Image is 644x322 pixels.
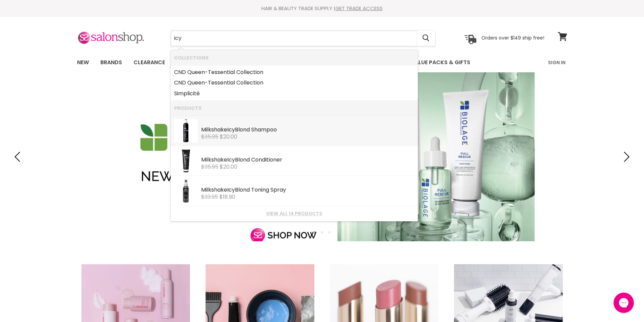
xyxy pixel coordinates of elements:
[170,30,435,46] form: Product
[171,30,417,46] input: Search
[174,119,198,143] img: milk-shake-icy-blond-shampoo-300ml-900x.webp
[417,30,435,46] button: Search
[174,149,198,173] img: milk-shake-icy-blond-conditioner-250-mlcopy-900x.webp
[219,193,235,201] span: $18.90
[171,50,418,65] li: Collections
[201,163,218,171] s: $35.95
[220,163,237,171] span: $20.00
[171,77,418,88] li: Collections: CND Queen-Tessential Collection
[544,55,570,70] a: Sign In
[171,65,418,78] li: Collections: CND Queen-Tessential Collection
[174,211,414,216] a: View all 14 products
[69,53,576,72] nav: Main
[171,116,418,146] li: Products: Milkshake Icy Blond Shampoo
[171,146,418,176] li: Products: Milkshake Icy Blond Conditioner
[174,67,414,78] a: CND Queen-Tessential Collection
[171,88,418,101] li: Collections: Simplicité
[174,179,198,203] img: media_36f6fd43-bfe8-49a1-92ec-c62414a9cb1d.webp
[171,100,418,116] li: Products
[201,127,414,134] div: Milkshake Blond Shampoo
[12,150,25,164] button: Previous
[201,133,218,141] s: $35.95
[201,187,414,194] div: Milkshake Blond Toning Spray
[610,290,637,315] iframe: Gorgias live chat messenger
[227,156,235,164] b: Icy
[321,231,323,233] li: Page dot 2
[335,5,383,12] a: GET TRADE ACCESS
[69,5,576,12] div: HAIR & BEAUTY TRADE SUPPLY |
[72,55,94,70] a: New
[481,35,544,41] p: Orders over $149 ship free!
[95,55,127,70] a: Brands
[406,55,475,70] a: Value Packs & Gifts
[220,133,237,141] span: $20.00
[174,77,414,88] a: CND Queen-Tessential Collection
[128,55,170,70] a: Clearance
[201,193,218,201] s: $33.95
[619,150,632,164] button: Next
[201,157,414,164] div: Milkshake Blond Conditioner
[313,231,316,233] li: Page dot 1
[227,126,235,133] b: Icy
[328,231,331,233] li: Page dot 3
[171,206,418,221] li: View All
[174,88,414,99] a: Simplicité
[72,53,510,72] ul: Main menu
[171,176,418,206] li: Products: Milkshake Icy Blond Toning Spray
[227,186,235,194] b: Icy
